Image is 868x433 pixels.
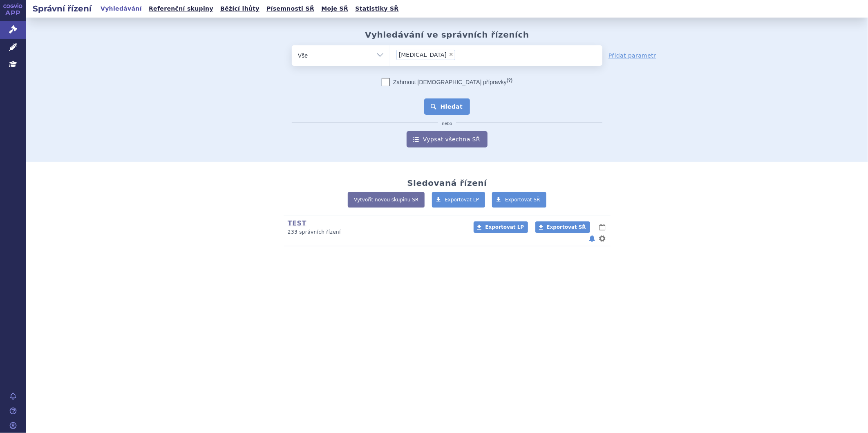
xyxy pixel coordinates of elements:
[438,121,456,126] i: nebo
[474,221,528,233] a: Exportovat LP
[458,49,505,60] input: [MEDICAL_DATA]
[445,197,479,203] span: Exportovat LP
[505,197,540,203] span: Exportovat SŘ
[382,78,512,86] label: Zahrnout [DEMOGRAPHIC_DATA] přípravky
[146,3,216,14] a: Referenční skupiny
[608,51,656,60] a: Přidat parametr
[598,222,606,232] button: lhůty
[424,98,470,115] button: Hledat
[432,192,485,208] a: Exportovat LP
[353,3,401,14] a: Statistiky SŘ
[365,30,529,40] h2: Vyhledávání ve správních řízeních
[399,52,447,58] span: [MEDICAL_DATA]
[407,178,487,188] h2: Sledovaná řízení
[598,234,606,243] button: nastavení
[588,234,596,243] button: notifikace
[492,192,546,208] a: Exportovat SŘ
[218,3,262,14] a: Běžící lhůty
[535,221,590,233] a: Exportovat SŘ
[507,78,512,83] abbr: (?)
[288,219,306,227] a: TEST
[26,3,98,14] h2: Správní řízení
[547,224,586,230] span: Exportovat SŘ
[319,3,351,14] a: Moje SŘ
[98,3,144,14] a: Vyhledávání
[348,192,425,208] a: Vytvořit novou skupinu SŘ
[288,229,463,236] p: 233 správních řízení
[485,224,524,230] span: Exportovat LP
[449,52,454,57] span: ×
[407,131,488,147] a: Vypsat všechna SŘ
[264,3,317,14] a: Písemnosti SŘ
